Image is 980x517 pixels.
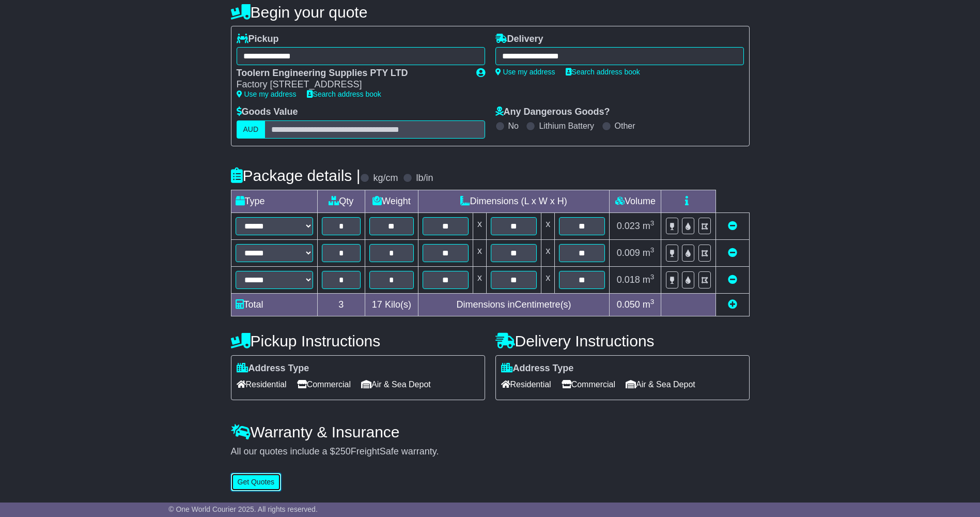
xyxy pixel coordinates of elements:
td: Type [231,190,317,212]
label: Goods Value [237,107,298,118]
h4: Package details | [231,167,361,184]
label: Other [615,121,635,131]
h4: Warranty & Insurance [231,423,750,440]
span: 0.023 [617,221,640,231]
td: Total [231,293,317,316]
span: m [643,221,655,231]
a: Use my address [495,68,555,76]
span: m [643,299,655,310]
span: Residential [237,376,287,392]
h4: Delivery Instructions [495,332,750,349]
sup: 3 [650,219,655,227]
label: Address Type [237,363,309,374]
span: Commercial [297,376,351,392]
div: Factory [STREET_ADDRESS] [237,79,466,90]
a: Use my address [237,90,297,98]
td: 3 [317,293,365,316]
label: Any Dangerous Goods? [495,107,610,118]
label: Address Type [501,363,574,374]
label: Pickup [237,34,279,45]
span: 0.018 [617,275,640,285]
label: AUD [237,120,266,139]
a: Remove this item [728,275,737,285]
td: x [541,266,555,293]
span: Air & Sea Depot [361,376,431,392]
label: lb/in [416,173,433,184]
button: Get Quotes [231,473,282,491]
span: 0.050 [617,299,640,310]
label: No [508,121,519,131]
span: Air & Sea Depot [626,376,695,392]
span: 250 [335,446,351,457]
td: x [541,212,555,239]
sup: 3 [650,246,655,254]
td: x [473,266,486,293]
span: 17 [372,299,382,310]
td: Dimensions in Centimetre(s) [418,293,610,316]
span: 0.009 [617,248,640,258]
div: Toolern Engineering Supplies PTY LTD [237,68,466,79]
span: m [643,248,655,258]
td: x [473,239,486,266]
td: Volume [610,190,661,212]
div: All our quotes include a $ FreightSafe warranty. [231,446,750,458]
span: m [643,275,655,285]
td: Kilo(s) [365,293,418,316]
td: x [541,239,555,266]
span: Commercial [562,376,615,392]
td: Qty [317,190,365,212]
a: Add new item [728,299,737,310]
a: Remove this item [728,221,737,231]
span: © One World Courier 2025. All rights reserved. [168,505,318,513]
h4: Begin your quote [231,4,750,21]
td: Weight [365,190,418,212]
a: Remove this item [728,248,737,258]
a: Search address book [566,68,640,76]
td: x [473,212,486,239]
h4: Pickup Instructions [231,332,485,349]
label: Lithium Battery [539,121,594,131]
sup: 3 [650,298,655,306]
td: Dimensions (L x W x H) [418,190,610,212]
label: kg/cm [373,173,398,184]
sup: 3 [650,273,655,281]
span: Residential [501,376,551,392]
a: Search address book [307,90,381,98]
label: Delivery [495,34,543,45]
